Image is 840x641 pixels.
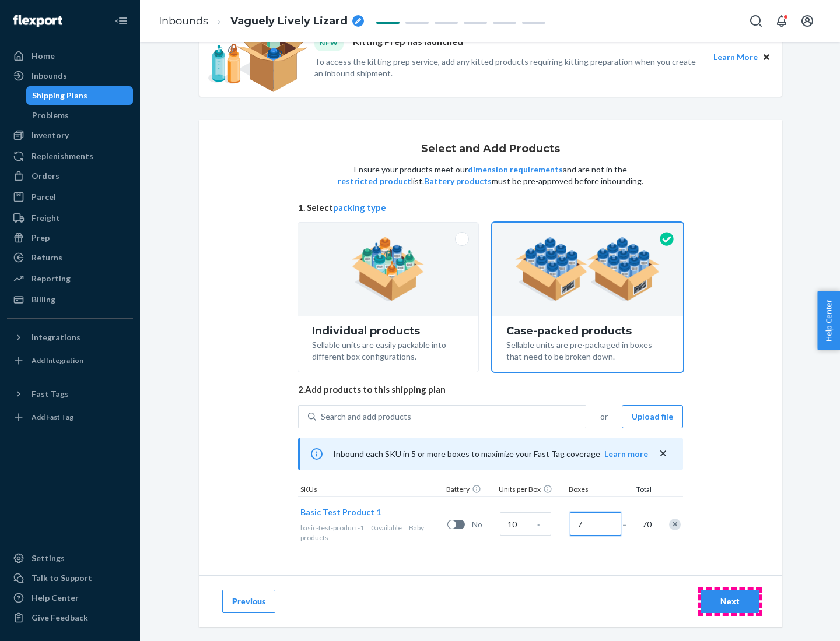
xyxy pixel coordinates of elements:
[421,143,560,155] h1: Select and Add Products
[7,188,133,206] a: Parcel
[7,66,133,85] a: Inbounds
[506,325,669,337] div: Case-packed products
[7,47,133,65] a: Home
[32,612,88,624] div: Give Feedback
[7,269,133,288] a: Reporting
[26,106,134,125] a: Problems
[32,252,62,263] div: Returns
[468,164,563,175] button: dimension requirements
[640,519,652,530] span: 70
[149,4,373,38] ol: breadcrumbs
[710,596,749,607] div: Next
[7,608,133,627] button: Give Feedback
[7,351,133,370] a: Add Integration
[298,438,683,470] div: Inbound each SKU in 5 or more boxes to maximize your Fast Tag coverage
[796,9,819,33] button: Open account menu
[32,50,55,62] div: Home
[13,15,62,27] img: Flexport logo
[222,590,275,613] button: Previous
[159,15,208,27] a: Inbounds
[7,589,133,607] a: Help Center
[333,202,386,214] button: packing type
[338,175,411,187] button: restricted product
[7,385,133,403] button: Fast Tags
[32,129,69,141] div: Inventory
[298,202,683,214] span: 1. Select
[371,523,402,532] span: 0 available
[7,167,133,185] a: Orders
[500,512,551,536] input: Case Quantity
[32,294,55,305] div: Billing
[701,590,759,613] button: Next
[353,35,463,51] p: Kitting Prep has launched
[496,484,566,496] div: Units per Box
[770,9,793,33] button: Open notifications
[515,237,660,301] img: case-pack.59cecea509d18c883b923b81aeac6d0b.png
[321,411,411,422] div: Search and add products
[298,383,683,396] span: 2. Add products to this shipping plan
[337,164,645,187] p: Ensure your products meet our and are not in the list. must be pre-approved before inbounding.
[7,408,133,427] a: Add Fast Tag
[26,86,134,105] a: Shipping Plans
[32,572,92,584] div: Talk to Support
[110,9,133,33] button: Close Navigation
[7,228,133,247] a: Prep
[298,484,444,496] div: SKUs
[566,484,625,496] div: Boxes
[32,232,50,244] div: Prep
[32,332,80,343] div: Integrations
[625,484,654,496] div: Total
[230,14,348,29] span: Vaguely Lively Lizard
[32,388,69,400] div: Fast Tags
[32,90,87,101] div: Shipping Plans
[300,507,381,517] span: Basic Test Product 1
[32,150,93,162] div: Replenishments
[32,412,73,422] div: Add Fast Tag
[600,411,608,422] span: or
[622,405,683,428] button: Upload file
[506,337,669,362] div: Sellable units are pre-packaged in boxes that need to be broken down.
[7,147,133,165] a: Replenishments
[32,355,83,365] div: Add Integration
[32,273,71,284] div: Reporting
[669,519,681,530] div: Remove Item
[300,523,443,543] div: Baby products
[312,325,464,337] div: Individual products
[314,35,344,51] div: NEW
[300,506,381,518] button: Basic Test Product 1
[570,512,621,536] input: Number of boxes
[7,126,133,145] a: Inventory
[713,51,758,64] button: Learn More
[7,328,133,347] button: Integrations
[604,448,648,460] button: Learn more
[424,175,492,187] button: Battery products
[817,291,840,350] button: Help Center
[622,519,634,530] span: =
[7,248,133,267] a: Returns
[7,209,133,227] a: Freight
[32,212,60,224] div: Freight
[300,523,364,532] span: basic-test-product-1
[32,191,56,203] div: Parcel
[314,56,703,79] p: To access the kitting prep service, add any kitted products requiring kitting preparation when yo...
[32,552,65,564] div: Settings
[444,484,496,496] div: Battery
[32,170,60,182] div: Orders
[7,569,133,587] a: Talk to Support
[657,448,669,460] button: close
[760,51,773,64] button: Close
[744,9,768,33] button: Open Search Box
[7,290,133,309] a: Billing
[352,237,425,301] img: individual-pack.facf35554cb0f1810c75b2bd6df2d64e.png
[312,337,464,362] div: Sellable units are easily packable into different box configurations.
[32,110,69,121] div: Problems
[32,592,79,604] div: Help Center
[472,519,495,530] span: No
[32,70,67,82] div: Inbounds
[7,549,133,568] a: Settings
